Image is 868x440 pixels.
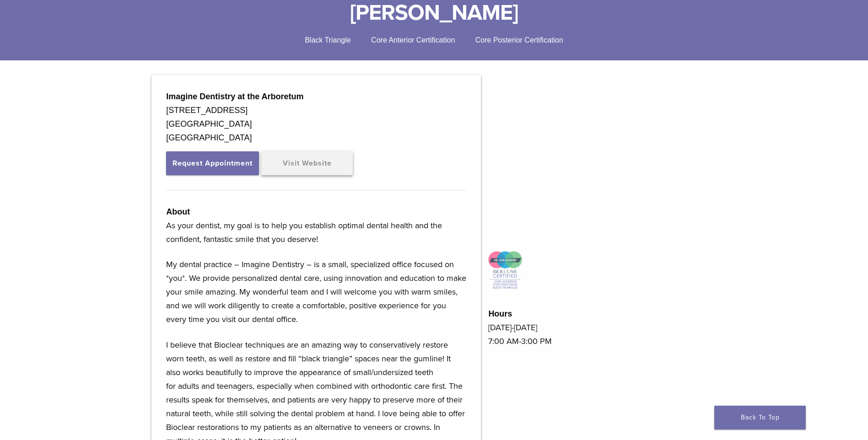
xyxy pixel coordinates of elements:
h1: [PERSON_NAME] [112,2,757,24]
div: [STREET_ADDRESS] [166,103,466,117]
img: Icon [488,251,523,290]
strong: Imagine Dentistry at the Arboretum [166,92,303,101]
a: Visit Website [261,151,353,175]
span: Core Posterior Certification [475,36,563,44]
p: As your dentist, my goal is to help you establish optimal dental health and the confident, fantas... [166,219,466,246]
span: Black Triangle [305,36,351,44]
button: Request Appointment [166,151,259,175]
div: [GEOGRAPHIC_DATA] [GEOGRAPHIC_DATA] [166,117,466,145]
span: Core Anterior Certification [371,36,455,44]
p: [DATE]-[DATE] 7:00 AM-3:00 PM [488,321,716,348]
p: My dental practice – Imagine Dentistry – is a small, specialized office focused on *you*. We prov... [166,258,466,326]
strong: Hours [488,309,512,318]
strong: About [166,207,190,216]
a: Back To Top [714,406,806,429]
